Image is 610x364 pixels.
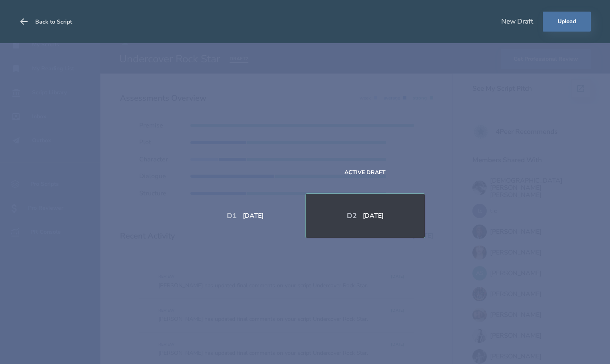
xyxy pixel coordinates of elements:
[227,211,243,220] div: D 1
[185,193,305,238] div: D1[DATE]
[305,193,425,238] div: D2[DATE]
[543,12,591,32] button: Upload
[501,17,533,26] div: New Draft
[19,10,72,33] button: Back to Script
[363,213,384,219] div: [DATE]
[344,169,386,193] div: Active Draft
[243,213,264,219] div: [DATE]
[347,211,363,220] div: D 2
